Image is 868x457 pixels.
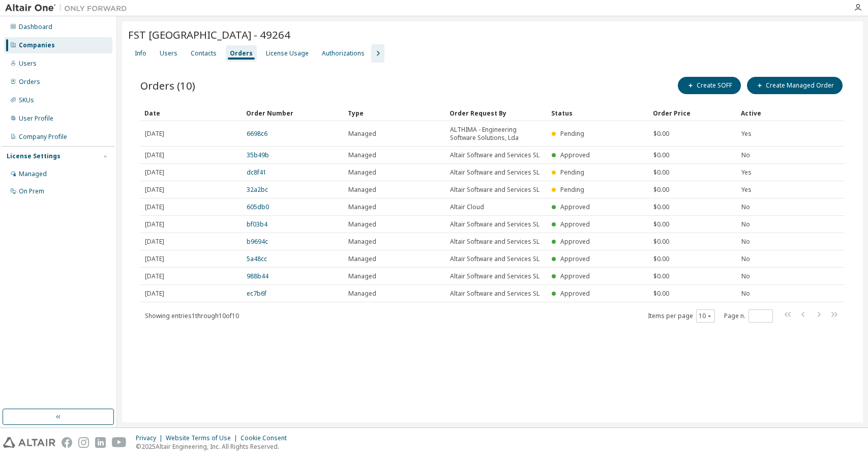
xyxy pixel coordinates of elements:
[322,49,365,58] div: Authorizations
[247,151,269,159] a: 35b49b
[653,290,669,298] span: $0.00
[560,237,590,246] span: Approved
[145,220,164,228] span: [DATE]
[241,434,293,442] div: Cookie Consent
[648,309,715,323] span: Items per page
[266,49,309,58] div: License Usage
[560,203,590,211] span: Approved
[741,272,750,280] span: No
[145,272,164,280] span: [DATE]
[450,151,540,159] span: Altair Software and Services SL
[95,437,106,448] img: linkedin.svg
[348,130,376,138] span: Managed
[450,203,484,211] span: Altair Cloud
[653,168,669,177] span: $0.00
[560,272,590,280] span: Approved
[145,203,164,211] span: [DATE]
[348,105,441,121] div: Type
[348,186,376,194] span: Managed
[145,186,164,194] span: [DATE]
[19,78,40,86] div: Orders
[247,168,266,177] a: dc8f41
[741,105,784,121] div: Active
[741,203,750,211] span: No
[230,49,253,58] div: Orders
[653,203,669,211] span: $0.00
[136,434,166,442] div: Privacy
[19,115,53,123] div: User Profile
[348,272,376,280] span: Managed
[135,49,146,58] div: Info
[19,187,44,195] div: On Prem
[741,290,750,298] span: No
[145,238,164,246] span: [DATE]
[560,168,584,177] span: Pending
[741,220,750,228] span: No
[3,437,55,448] img: altair_logo.svg
[560,289,590,298] span: Approved
[741,255,750,263] span: No
[653,105,733,121] div: Order Price
[19,60,37,68] div: Users
[145,151,164,159] span: [DATE]
[191,49,217,58] div: Contacts
[560,151,590,159] span: Approved
[247,129,267,138] a: 6698c6
[247,220,267,228] a: bf03b4
[724,309,773,323] span: Page n.
[741,186,752,194] span: Yes
[136,442,293,451] p: © 2025 Altair Engineering, Inc. All Rights Reserved.
[348,238,376,246] span: Managed
[450,186,540,194] span: Altair Software and Services SL
[653,272,669,280] span: $0.00
[348,151,376,159] span: Managed
[747,77,843,94] button: Create Managed Order
[560,220,590,228] span: Approved
[653,130,669,138] span: $0.00
[450,168,540,177] span: Altair Software and Services SL
[348,255,376,263] span: Managed
[247,203,269,211] a: 605db0
[128,27,290,42] span: FST [GEOGRAPHIC_DATA] - 49264
[348,203,376,211] span: Managed
[5,3,132,13] img: Altair One
[19,96,34,104] div: SKUs
[78,437,89,448] img: instagram.svg
[145,130,164,138] span: [DATE]
[653,238,669,246] span: $0.00
[678,77,741,94] button: Create SOFF
[145,311,239,320] span: Showing entries 1 through 10 of 10
[450,238,540,246] span: Altair Software and Services SL
[112,437,127,448] img: youtube.svg
[247,272,268,280] a: 988b44
[19,23,52,31] div: Dashboard
[348,220,376,228] span: Managed
[741,168,752,177] span: Yes
[166,434,241,442] div: Website Terms of Use
[450,126,543,142] span: ALTHIMA - Engineering Software Solutions, Lda
[7,152,61,160] div: License Settings
[741,238,750,246] span: No
[247,254,267,263] a: 5a48cc
[551,105,645,121] div: Status
[140,78,195,93] span: Orders (10)
[160,49,177,58] div: Users
[450,255,540,263] span: Altair Software and Services SL
[247,289,266,298] a: ec7b6f
[450,220,540,228] span: Altair Software and Services SL
[246,105,340,121] div: Order Number
[450,290,540,298] span: Altair Software and Services SL
[19,41,55,49] div: Companies
[653,186,669,194] span: $0.00
[62,437,72,448] img: facebook.svg
[653,255,669,263] span: $0.00
[741,130,752,138] span: Yes
[741,151,750,159] span: No
[348,290,376,298] span: Managed
[653,151,669,159] span: $0.00
[145,168,164,177] span: [DATE]
[560,129,584,138] span: Pending
[699,312,712,320] button: 10
[450,105,543,121] div: Order Request By
[247,237,268,246] a: b9694c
